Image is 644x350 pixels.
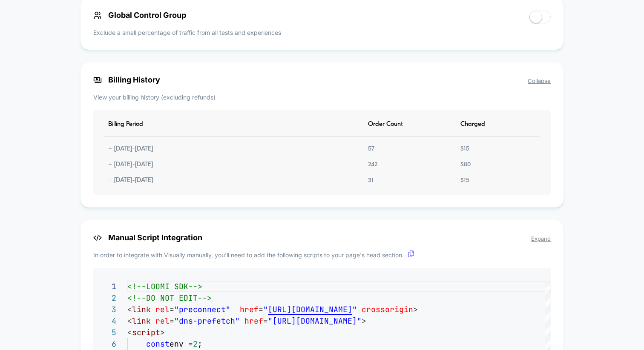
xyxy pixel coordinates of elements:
span: Collapse [528,77,551,84]
div: Billing Period [104,121,147,128]
span: Global Control Group [93,11,186,20]
div: + [DATE] - [DATE] [104,145,158,153]
div: + [DATE] - [DATE] [104,161,158,168]
p: In order to integrate with Visually manually, you'll need to add the following scripts to your pa... [93,250,551,259]
div: 57 [364,145,379,153]
div: $ 80 [456,161,475,168]
div: $ 15 [456,177,474,184]
span: Manual Script Integration [93,233,551,242]
div: $ 15 [456,145,474,153]
div: 31 [364,177,378,184]
span: Expand [531,235,551,242]
div: Order Count [364,121,407,128]
div: + [DATE] - [DATE] [104,177,158,184]
p: Exclude a small percentage of traffic from all tests and experiences [93,28,281,37]
div: Charged [456,121,489,128]
span: Billing History [93,75,551,84]
div: 242 [364,161,382,168]
p: View your billing history (excluding refunds) [93,93,551,102]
